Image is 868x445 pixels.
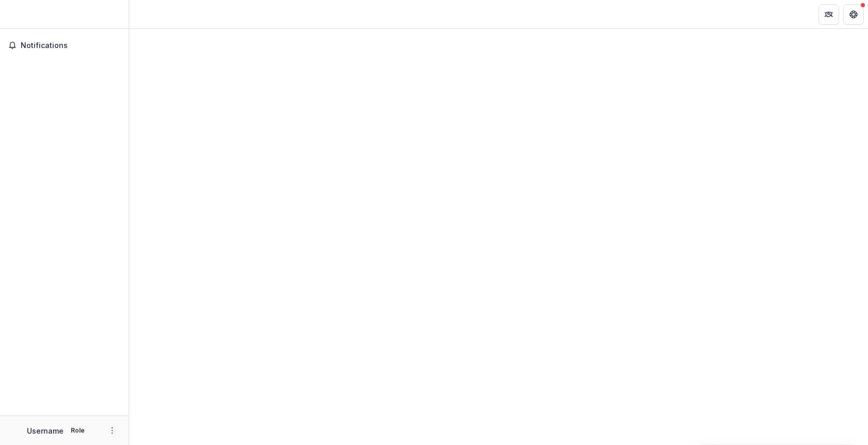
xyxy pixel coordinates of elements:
span: Notifications [21,41,120,50]
p: Role [68,426,88,435]
button: Notifications [4,37,125,54]
button: More [106,424,118,437]
button: Get Help [843,4,864,25]
button: Partners [818,4,839,25]
p: Username [27,425,64,436]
